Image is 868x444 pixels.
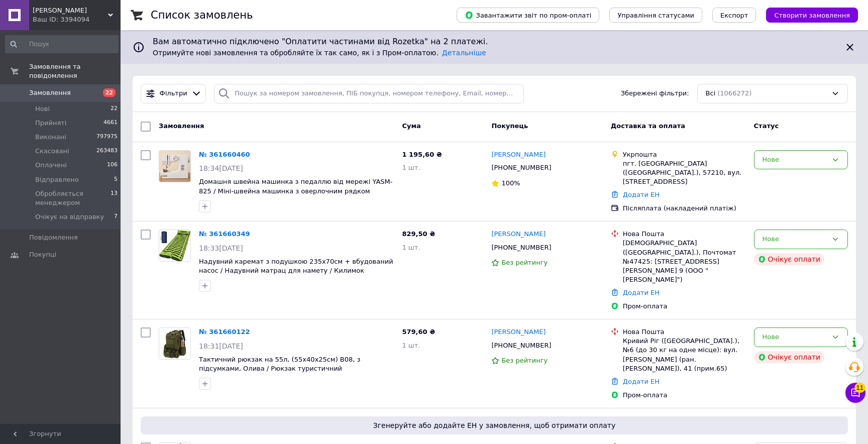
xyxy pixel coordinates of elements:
[754,351,825,363] div: Очікує оплати
[35,133,66,142] span: Виконані
[442,49,486,57] a: Детальніше
[159,230,190,261] img: Фото товару
[845,383,865,403] button: Чат з покупцем11
[621,89,689,98] span: Збережені фільтри:
[402,122,420,130] span: Cума
[151,9,253,21] h1: Список замовлень
[35,189,111,207] span: Обробляється менеджером
[501,179,520,187] span: 100%
[706,89,716,98] span: Всі
[623,337,746,373] div: Кривий Ріг ([GEOGRAPHIC_DATA].), №6 (до 30 кг на одне місце): вул. [PERSON_NAME] (ран. [PERSON_NA...
[199,328,250,336] a: № 361660122
[199,342,243,350] span: 18:31[DATE]
[491,230,546,239] a: [PERSON_NAME]
[763,332,827,343] div: Нове
[159,328,190,359] img: Фото товару
[854,383,865,393] span: 11
[29,88,71,97] span: Замовлення
[114,175,118,184] span: 5
[35,147,69,156] span: Скасовані
[103,88,116,97] span: 22
[766,8,858,23] button: Створити замовлення
[617,12,694,19] span: Управління статусами
[611,122,685,130] span: Доставка та оплата
[491,327,546,337] a: [PERSON_NAME]
[763,234,827,245] div: Нове
[29,250,56,259] span: Покупці
[159,151,190,182] img: Фото товару
[774,12,850,19] span: Створити замовлення
[754,253,825,265] div: Очікує оплати
[35,175,79,184] span: Відправлено
[623,204,746,213] div: Післяплата (накладений платіж)
[5,35,119,53] input: Пошук
[159,327,191,360] a: Фото товару
[145,420,844,430] span: Згенеруйте або додайте ЕН у замовлення, щоб отримати оплату
[29,62,121,80] span: Замовлення та повідомлення
[763,155,827,165] div: Нове
[159,230,191,262] a: Фото товару
[96,147,118,156] span: 263483
[491,122,528,130] span: Покупець
[159,150,191,182] a: Фото товару
[402,230,435,238] span: 829,50 ₴
[214,84,524,103] input: Пошук за номером замовлення, ПІБ покупця, номером телефону, Email, номером накладної
[114,212,118,221] span: 7
[199,244,243,252] span: 18:33[DATE]
[153,36,836,48] span: Вам автоматично підключено "Оплатити частинами від Rozetka" на 2 платежі.
[29,233,78,242] span: Повідомлення
[623,391,746,400] div: Пром-оплата
[199,258,393,284] a: Надувний каремат з подушкою 235х70см + вбудований насос / Надувний матрац для намету / Килимок ту...
[623,159,746,187] div: пгт. [GEOGRAPHIC_DATA] ([GEOGRAPHIC_DATA].), 57210, вул. [STREET_ADDRESS]
[199,230,250,238] a: № 361660349
[111,104,118,114] span: 22
[33,6,108,15] span: HUGO
[35,104,50,114] span: Нові
[717,89,751,97] span: (1066272)
[199,178,392,195] a: Домашня швейна машинка з педаллю від мережі YASM-825 / Міні-швейна машинка з оверлочним рядком
[199,151,250,158] a: № 361660460
[623,150,746,159] div: Укрпошта
[623,289,660,296] a: Додати ЕН
[623,230,746,239] div: Нова Пошта
[489,161,553,174] div: [PHONE_NUMBER]
[712,8,756,23] button: Експорт
[491,150,546,160] a: [PERSON_NAME]
[160,89,187,98] span: Фільтри
[623,191,660,198] a: Додати ЕН
[33,15,121,24] div: Ваш ID: 3394094
[153,49,486,57] span: Отримуйте нові замовлення та обробляйте їх так само, як і з Пром-оплатою.
[103,119,118,128] span: 4661
[35,119,66,128] span: Прийняті
[402,151,442,158] span: 1 195,60 ₴
[720,12,748,19] span: Експорт
[489,241,553,254] div: [PHONE_NUMBER]
[402,164,420,171] span: 1 шт.
[623,327,746,337] div: Нова Пошта
[623,302,746,311] div: Пром-оплата
[111,189,118,207] span: 13
[501,259,548,266] span: Без рейтингу
[465,11,591,20] span: Завантажити звіт по пром-оплаті
[159,122,204,130] span: Замовлення
[402,342,420,349] span: 1 шт.
[609,8,702,23] button: Управління статусами
[623,239,746,284] div: [DEMOGRAPHIC_DATA] ([GEOGRAPHIC_DATA].), Почтомат №47425: [STREET_ADDRESS][PERSON_NAME] 9 (ООО "[...
[35,212,104,221] span: Очікує на відправку
[96,133,118,142] span: 797975
[35,161,67,170] span: Оплачені
[489,339,553,352] div: [PHONE_NUMBER]
[199,356,361,373] a: Тактичний рюкзак на 55л, (55х40х25см) B08, з підсумками, Олива / Рюкзак туристичний
[107,161,118,170] span: 106
[623,378,660,385] a: Додати ЕН
[402,328,435,336] span: 579,60 ₴
[756,11,858,19] a: Створити замовлення
[501,357,548,364] span: Без рейтингу
[457,8,599,23] button: Завантажити звіт по пром-оплаті
[402,244,420,251] span: 1 шт.
[754,122,779,130] span: Статус
[199,164,243,172] span: 18:34[DATE]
